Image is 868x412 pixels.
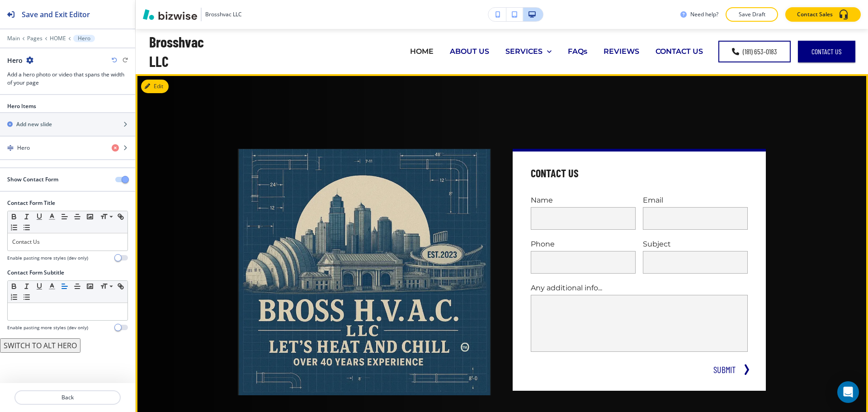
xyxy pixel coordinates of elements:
[12,238,123,246] p: Contact Us
[837,381,859,403] div: Open Intercom Messenger
[7,269,64,277] h2: Contact Form Subtitle
[238,149,491,395] img: 2e2da97be5b8756e5830c280223a7c26.webp
[798,41,855,62] button: Contact Us
[7,102,36,110] h2: Hero Items
[531,283,748,293] p: Any additional info...
[22,9,90,20] h2: Save and Exit Editor
[143,9,197,20] img: Bizwise Logo
[15,393,120,402] p: Back
[7,56,23,65] h2: Hero
[17,144,30,152] h4: Hero
[7,255,88,261] h4: Enable pasting more styles (dev only)
[27,35,42,42] button: Pages
[141,80,169,93] button: Edit
[7,35,20,42] button: Main
[568,46,587,57] p: FAQs
[531,195,636,205] p: Name
[14,390,121,405] button: Back
[7,71,128,87] h3: Add a hero photo or video that spans the width of your page
[143,8,242,21] button: Brosshvac LLC
[656,46,703,57] p: CONTACT US
[410,46,434,57] p: HOME
[643,195,748,205] p: Email
[604,46,639,57] p: REVIEWS
[7,175,58,184] h2: Show Contact Form
[7,199,55,207] h2: Contact Form Title
[643,239,748,249] p: Subject
[450,46,489,57] p: ABOUT US
[16,120,52,128] h2: Add new slide
[710,363,739,376] button: SUBMIT
[797,10,833,19] p: Contact Sales
[737,10,766,19] p: Save Draft
[531,239,636,249] p: Phone
[205,10,242,19] h3: Brosshvac LLC
[149,32,218,71] h4: Brosshvac LLC
[7,324,88,331] h4: Enable pasting more styles (dev only)
[50,35,66,42] button: HOME
[690,10,718,19] h3: Need help?
[718,41,791,62] a: (181) 653-0183
[73,35,95,42] button: Hero
[7,145,14,151] img: Drag
[531,166,579,180] h4: Contact Us
[726,7,778,22] button: Save Draft
[505,46,542,57] p: SERVICES
[785,7,861,22] button: Contact Sales
[78,35,90,42] p: Hero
